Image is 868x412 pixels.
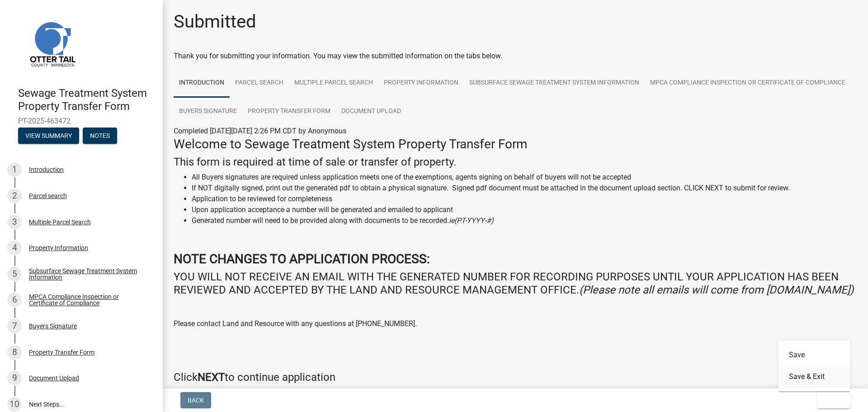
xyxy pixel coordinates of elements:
[7,397,22,412] div: 10
[18,128,79,144] button: View Summary
[778,366,850,388] button: Save & Exit
[192,172,857,183] li: All Buyers signatures are required unless application meets one of the exemptions, agents signing...
[7,293,22,307] div: 6
[825,397,838,404] span: Exit
[174,51,857,62] div: Thank you for submitting your information. You may view the submitted information on the tabs below.
[778,341,850,391] div: Exit
[29,294,148,306] div: MPCA Compliance Inspection or Certificate of Compliance
[7,267,22,281] div: 5
[336,97,406,126] a: Document Upload
[18,87,156,113] h4: Sewage Treatment System Property Transfer Form
[29,193,67,199] div: Parcel search
[7,215,22,229] div: 3
[192,215,857,226] li: Generated number will need to be provided along with documents to be recorded.
[645,69,851,98] a: MPCA Compliance Inspection or Certificate of Compliance
[192,204,857,215] li: Upon application acceptance a number will be generated and emailed to applicant
[174,97,242,126] a: Buyers Signature
[174,251,430,266] strong: NOTE CHANGES TO APPLICATION PROCESS:
[29,245,88,251] div: Property Information
[778,344,850,366] button: Save
[83,128,117,144] button: Notes
[18,9,86,77] img: Otter Tail County, Minnesota
[449,216,494,225] i: ie(PT-YYYY-#)
[817,392,850,408] button: Exit
[7,162,22,177] div: 1
[29,323,77,329] div: Buyers Signature
[192,194,857,204] li: Application to be reviewed for completeness
[7,345,22,360] div: 8
[174,156,857,169] h4: This form is required at time of sale or transfer of property.
[83,133,117,140] wm-modal-confirm: Notes
[174,318,857,329] p: Please contact Land and Resource with any questions at [PHONE_NUMBER].
[18,117,145,125] span: PT-2025-463472
[7,371,22,385] div: 9
[289,69,378,98] a: Multiple Parcel Search
[378,69,464,98] a: Property Information
[7,241,22,255] div: 4
[174,137,857,152] h3: Welcome to Sewage Treatment System Property Transfer Form
[188,397,204,404] span: Back
[174,127,346,135] span: Completed [DATE][DATE] 2:26 PM CDT by Anonymous
[174,69,230,98] a: Introduction
[192,183,857,194] li: If NOT digitally signed, print out the generated pdf to obtain a physical signature. Signed pdf d...
[29,375,79,381] div: Document Upload
[29,219,91,225] div: Multiple Parcel Search
[18,133,79,140] wm-modal-confirm: Summary
[230,69,289,98] a: Parcel search
[174,270,857,297] h4: YOU WILL NOT RECEIVE AN EMAIL WITH THE GENERATED NUMBER FOR RECORDING PURPOSES UNTIL YOUR APPLICA...
[464,69,645,98] a: Subsurface Sewage Treatment System Information
[174,371,857,384] h4: Click to continue application
[7,189,22,203] div: 2
[198,371,225,384] strong: NEXT
[174,11,256,33] h1: Submitted
[579,284,854,296] i: (Please note all emails will come from [DOMAIN_NAME])
[180,392,211,408] button: Back
[242,97,336,126] a: Property Transfer Form
[29,166,64,173] div: Introduction
[29,349,94,355] div: Property Transfer Form
[7,319,22,333] div: 7
[29,268,148,280] div: Subsurface Sewage Treatment System Information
